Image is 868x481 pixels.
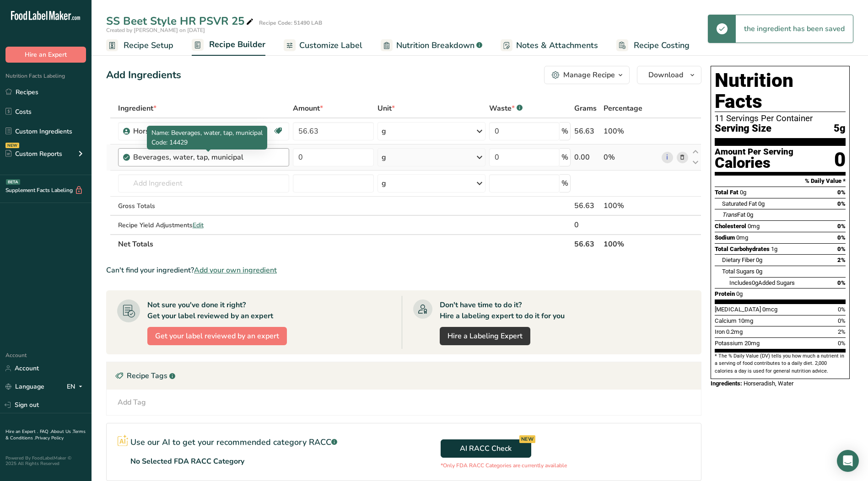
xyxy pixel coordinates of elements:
[5,428,86,441] a: Terms & Conditions .
[382,178,386,189] div: g
[35,435,64,441] a: Privacy Policy
[106,27,205,34] span: Created by [PERSON_NAME] on [DATE]
[771,246,777,252] span: 1g
[736,234,748,241] span: 0mg
[284,35,362,56] a: Customize Label
[715,70,846,112] h1: Nutrition Facts
[715,156,793,170] div: Calories
[118,103,156,114] span: Ingredient
[572,234,602,253] th: 56.63
[838,317,846,324] span: 0%
[837,234,846,241] span: 0%
[722,200,757,207] span: Saturated Fat
[106,13,255,29] div: SS Beet Style HR PSVR 25
[722,268,755,275] span: Total Sugars
[516,39,598,52] span: Notes & Attachments
[106,35,173,56] a: Recipe Setup
[67,381,86,392] div: EN
[130,456,244,467] p: No Selected FDA RACC Category
[715,328,725,335] span: Iron
[5,149,62,159] div: Custom Reports
[747,211,753,218] span: 0g
[715,234,735,241] span: Sodium
[662,152,673,163] a: i
[192,34,265,56] a: Recipe Builder
[147,299,273,321] div: Not sure you've done it right? Get your label reviewed by an expert
[133,152,248,163] div: Beverages, water, tap, municipal
[106,265,701,276] div: Can't find your ingredient?
[574,126,600,137] div: 56.63
[722,211,737,218] i: Trans
[5,47,86,63] button: Hire an Expert
[574,219,600,230] div: 0
[834,123,846,134] span: 5g
[147,327,287,345] button: Get your label reviewed by an expert
[106,68,181,83] div: Add Ingredients
[648,69,683,80] span: Download
[5,455,86,466] div: Powered By FoodLabelMaker © 2025 All Rights Reserved
[715,176,846,187] section: % Daily Value *
[441,461,567,470] p: *Only FDA RACC Categories are currently available
[116,234,572,253] th: Net Totals
[834,148,846,172] div: 0
[602,234,660,253] th: 100%
[715,148,793,156] div: Amount Per Serving
[637,66,701,84] button: Download
[51,428,73,435] a: About Us .
[440,299,565,321] div: Don't have time to do it? Hire a labeling expert to do it for you
[107,362,701,390] div: Recipe Tags
[722,257,755,263] span: Dietary Fiber
[838,340,846,347] span: 0%
[440,327,530,345] a: Hire a Labeling Expert
[715,123,771,134] span: Serving Size
[634,39,690,52] span: Recipe Costing
[5,143,19,148] div: NEW
[711,380,742,387] span: Ingredients:
[715,189,739,196] span: Total Fat
[740,189,746,196] span: 0g
[299,39,362,52] span: Customize Label
[574,103,597,114] span: Grams
[133,126,248,137] div: Horseradish Roots
[501,35,598,56] a: Notes & Attachments
[715,353,846,375] section: * The % Daily Value (DV) tells you how much a nutrient in a serving of food contributes to a dail...
[748,223,760,230] span: 0mg
[193,221,204,230] span: Edit
[715,223,746,230] span: Cholesterol
[758,200,765,207] span: 0g
[715,114,846,123] div: 11 Servings Per Container
[715,246,770,252] span: Total Carbohydrates
[715,317,737,324] span: Calcium
[118,174,289,192] input: Add Ingredient
[736,15,853,43] div: the ingredient has been saved
[604,103,642,114] span: Percentage
[838,306,846,313] span: 0%
[837,450,859,472] div: Open Intercom Messenger
[837,189,846,196] span: 0%
[736,290,743,297] span: 0g
[460,443,512,454] span: AI RACC Check
[738,317,753,324] span: 10mg
[155,331,279,342] span: Get your label reviewed by an expert
[837,279,846,286] span: 0%
[722,211,745,218] span: Fat
[744,380,793,387] span: Horseradish, Water
[489,103,523,114] div: Waste
[377,103,395,114] span: Unit
[130,436,337,449] p: Use our AI to get your recommended category RACC
[118,201,289,211] div: Gross Totals
[574,200,600,211] div: 56.63
[726,328,743,335] span: 0.2mg
[40,428,51,435] a: FAQ .
[382,152,386,163] div: g
[118,220,289,230] div: Recipe Yield Adjustments
[756,257,762,263] span: 0g
[715,290,735,297] span: Protein
[744,340,760,347] span: 20mg
[5,379,44,395] a: Language
[837,223,846,230] span: 0%
[837,246,846,252] span: 0%
[151,138,188,147] span: Code: 14429
[5,428,38,435] a: Hire an Expert .
[441,439,531,458] button: AI RACC Check NEW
